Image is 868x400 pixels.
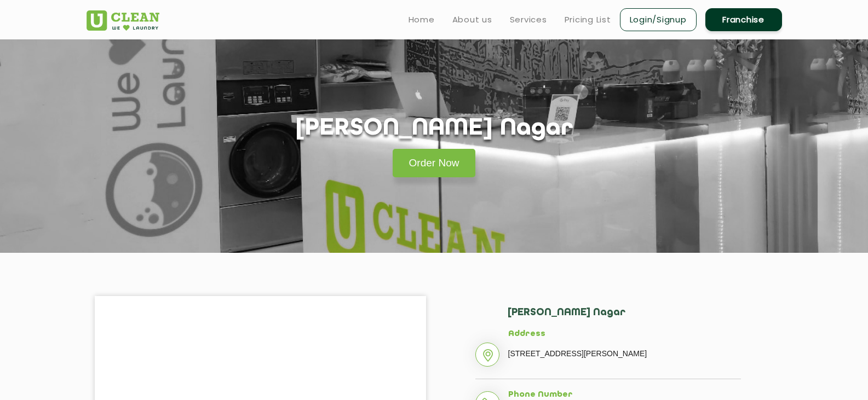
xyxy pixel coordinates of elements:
a: Login/Signup [620,8,697,31]
h5: Phone Number [508,390,741,400]
a: Pricing List [565,13,611,26]
img: UClean Laundry and Dry Cleaning [87,10,159,31]
a: Services [510,13,547,26]
h2: [PERSON_NAME] Nagar [507,307,741,329]
p: [STREET_ADDRESS][PERSON_NAME] [508,345,741,362]
h5: Address [508,329,741,339]
h1: [PERSON_NAME] Nagar [295,115,573,143]
a: Franchise [705,8,782,31]
a: About us [452,13,492,26]
a: Home [409,13,435,26]
a: Order Now [393,149,476,177]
